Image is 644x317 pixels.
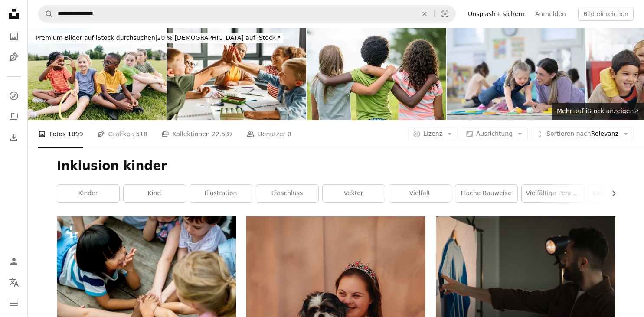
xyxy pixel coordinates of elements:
[5,294,23,312] button: Menü
[323,185,385,202] a: Vektor
[97,120,147,148] a: Grafiken 518
[546,130,591,137] span: Sortieren nach
[247,120,291,148] a: Benutzer 0
[5,129,23,146] a: Bisherige Downloads
[38,5,456,23] form: Finden Sie Bildmaterial auf der ganzen Webseite
[531,127,634,141] button: Sortieren nachRelevanz
[455,185,517,202] a: Flache Bauweise
[546,130,618,138] span: Relevanz
[36,34,281,41] span: 20 % [DEMOGRAPHIC_DATA] auf iStock ↗
[39,6,53,22] button: Unsplash suchen
[5,274,23,291] button: Sprache
[423,130,442,137] span: Lizenz
[461,127,528,141] button: Ausrichtung
[5,108,23,125] a: Kollektionen
[57,158,615,174] h1: Inklusion kinder
[288,129,291,139] span: 0
[36,34,157,41] span: Premium-Bilder auf iStock durchsuchen |
[28,28,288,49] a: Premium-Bilder auf iStock durchsuchen|20 % [DEMOGRAPHIC_DATA] auf iStock↗
[57,272,236,280] a: Kinder halten sich an den Händen
[28,28,167,120] img: Nature’s Classroom: Kids Learning Through Play
[161,120,233,148] a: Kollektionen 22.537
[5,28,23,45] a: Fotos
[5,49,23,66] a: Grafiken
[522,185,584,202] a: Vielfältige Personen
[606,185,615,202] button: Liste nach rechts verschieben
[5,253,23,270] a: Anmelden / Registrieren
[136,129,147,139] span: 518
[415,6,434,22] button: Löschen
[5,87,23,105] a: Entdecken
[557,108,639,114] span: Mehr auf iStock anzeigen ↗
[190,185,252,202] a: Illustration
[552,103,644,120] a: Mehr auf iStock anzeigen↗
[447,28,585,120] img: Learning Through Play
[476,130,513,137] span: Ausrichtung
[408,127,458,141] button: Lizenz
[435,6,455,22] button: Visuelle Suche
[167,28,306,120] img: Lehrer und fröhliche Schüler feiern den erfolgreichen Abschluss der kollektiven Schularbeit in ei...
[57,185,119,202] a: Kinder
[124,185,186,202] a: Kind
[578,7,634,21] button: Bild einreichen
[389,185,451,202] a: Vielfalt
[307,28,446,120] img: Freunden stehen zusammen
[212,129,233,139] span: 22.537
[530,7,571,21] a: Anmelden
[256,185,318,202] a: Einschluss
[463,7,530,21] a: Unsplash+ sichern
